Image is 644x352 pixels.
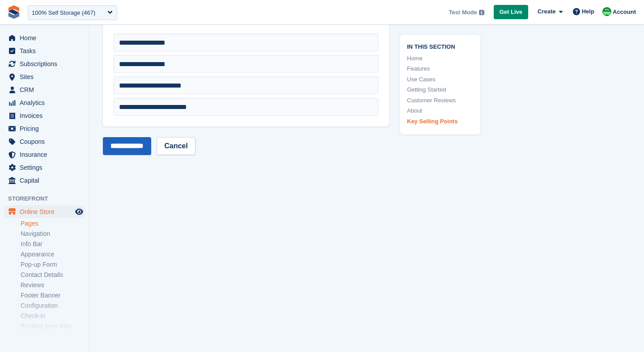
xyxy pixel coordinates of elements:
[7,5,21,19] img: stora-icon-8386f47178a22dfd0bd8f6a31ec36ba5ce8667c1dd55bd0f319d3a0aa187defe.svg
[602,7,611,16] img: Laura Carlisle
[4,96,85,109] a: menu
[407,85,473,94] a: Getting Started
[21,219,85,228] a: Pages
[21,281,85,289] a: Reviews
[157,137,195,155] a: Cancel
[582,7,594,16] span: Help
[4,71,85,83] a: menu
[407,106,473,115] a: About
[21,230,85,238] a: Navigation
[21,250,85,259] a: Appearance
[407,42,473,50] span: In this section
[20,96,73,109] span: Analytics
[4,148,85,161] a: menu
[21,260,85,269] a: Pop-up Form
[20,32,73,44] span: Home
[20,135,73,148] span: Coupons
[479,10,484,15] img: icon-info-grey-7440780725fd019a000dd9b08b2336e03edf1995a4989e88bcd33f0948082b44.svg
[613,8,636,17] span: Account
[21,312,85,320] a: Check-in
[4,58,85,70] a: menu
[538,7,555,16] span: Create
[20,122,73,135] span: Pricing
[21,240,85,248] a: Info Bar
[21,302,85,310] a: Configuration
[4,205,85,218] a: menu
[4,84,85,96] a: menu
[407,64,473,73] a: Features
[8,194,89,203] span: Storefront
[20,58,73,70] span: Subscriptions
[32,8,95,17] div: 100% Self Storage (467)
[4,135,85,148] a: menu
[4,109,85,122] a: menu
[4,161,85,174] a: menu
[4,122,85,135] a: menu
[20,161,73,174] span: Settings
[20,84,73,96] span: CRM
[407,75,473,84] a: Use Cases
[20,148,73,161] span: Insurance
[4,32,85,44] a: menu
[500,8,522,17] span: Get Live
[20,174,73,187] span: Capital
[20,45,73,57] span: Tasks
[21,322,85,331] a: Booking form links
[74,206,85,217] a: Preview store
[449,8,477,17] span: Test Mode
[21,271,85,279] a: Contact Details
[407,54,473,63] a: Home
[21,291,85,300] a: Footer Banner
[407,96,473,105] a: Customer Reviews
[20,71,73,83] span: Sites
[20,109,73,122] span: Invoices
[494,5,528,20] a: Get Live
[4,45,85,57] a: menu
[4,174,85,187] a: menu
[407,117,473,126] a: Key Selling Points
[20,205,73,218] span: Online Store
